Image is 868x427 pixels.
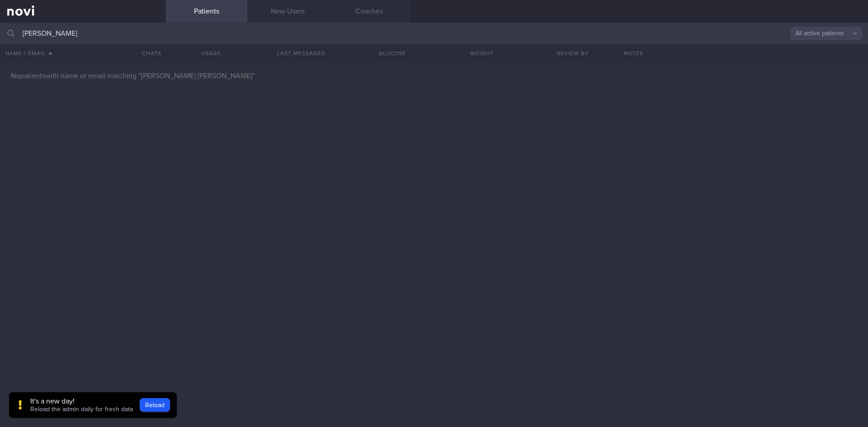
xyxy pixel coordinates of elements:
button: Review By [528,44,618,62]
button: Weight [437,44,528,62]
button: Last Messaged [256,44,347,62]
button: Glucose [347,44,437,62]
button: Chats [130,44,166,62]
div: It's a new day! [30,397,133,406]
div: Notes [618,44,868,62]
button: All active patients [790,27,863,40]
button: Reload [140,398,170,412]
span: Reload the admin daily for fresh data [30,406,133,413]
div: Usage [166,44,256,62]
